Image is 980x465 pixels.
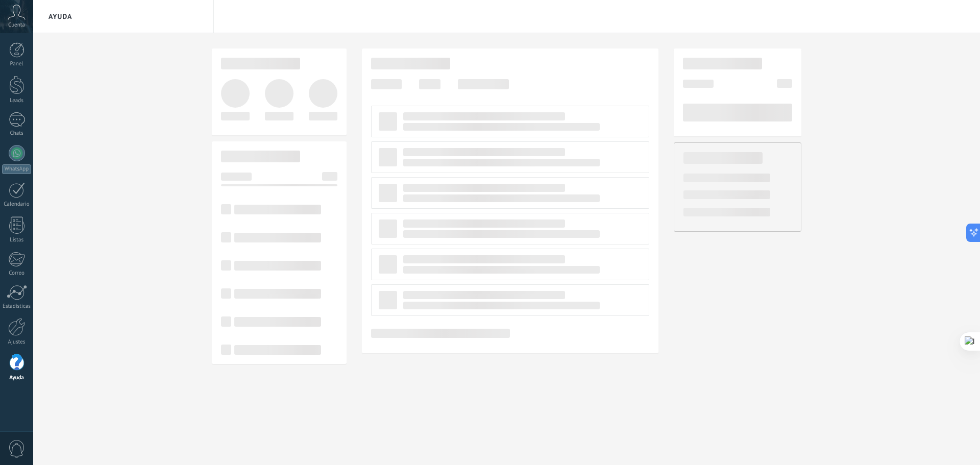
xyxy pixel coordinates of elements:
div: Listas [2,237,32,243]
div: Correo [2,270,32,277]
div: WhatsApp [2,164,31,174]
div: Leads [2,97,32,104]
div: Ayuda [2,375,32,381]
div: Calendario [2,201,32,208]
div: Panel [2,61,32,67]
div: Ajustes [2,339,32,346]
div: Chats [2,130,32,137]
div: Estadísticas [2,303,32,310]
span: Cuenta [8,22,25,29]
